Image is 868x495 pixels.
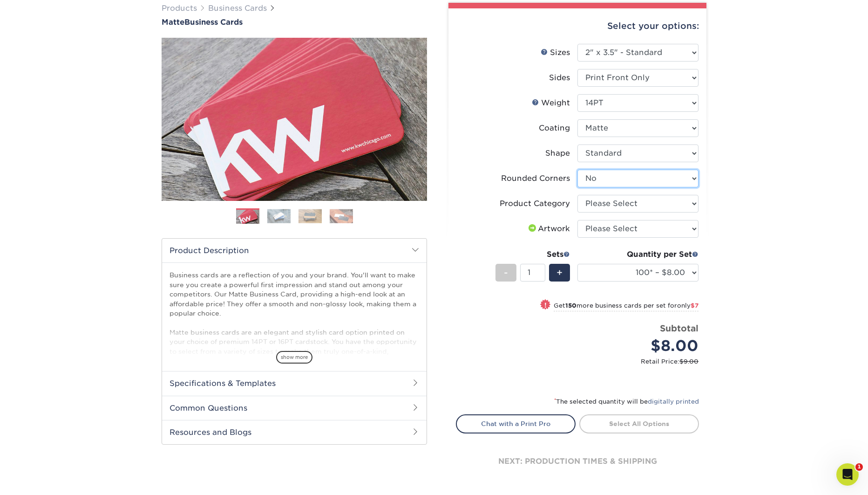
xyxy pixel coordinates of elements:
[565,302,576,309] strong: 150
[539,123,570,134] div: Coating
[162,420,427,444] h2: Resources and Blogs
[456,8,699,44] div: Select your options:
[456,433,699,489] div: next: production times & shipping
[298,209,322,223] img: Business Cards 03
[584,335,698,357] div: $8.00
[527,223,570,234] div: Artwork
[556,266,563,280] span: +
[162,18,427,27] h1: Business Cards
[532,97,570,109] div: Weight
[544,300,547,310] span: !
[208,4,267,13] a: Business Cards
[554,398,699,405] small: The selected quantity will be
[162,18,184,27] span: Matte
[501,173,570,184] div: Rounded Corners
[276,351,312,364] span: show more
[836,463,859,486] iframe: Intercom live chat
[162,18,427,27] a: MatteBusiness Cards
[677,302,698,309] span: only
[495,249,570,260] div: Sets
[554,302,698,311] small: Get more business cards per set for
[456,414,576,433] a: Chat with a Print Pro
[549,72,570,83] div: Sides
[579,414,699,433] a: Select All Options
[267,209,291,223] img: Business Cards 02
[500,198,570,209] div: Product Category
[691,302,698,309] span: $7
[648,398,699,405] a: digitally printed
[162,371,427,395] h2: Specifications & Templates
[2,467,79,492] iframe: Google Customer Reviews
[330,209,353,223] img: Business Cards 04
[236,205,259,228] img: Business Cards 01
[660,323,698,333] strong: Subtotal
[170,270,419,403] p: Business cards are a reflection of you and your brand. You'll want to make sure you create a powe...
[463,357,698,366] small: Retail Price:
[545,148,570,159] div: Shape
[541,47,570,58] div: Sizes
[162,396,427,420] h2: Common Questions
[577,249,698,260] div: Quantity per Set
[855,463,863,471] span: 1
[162,4,197,13] a: Products
[679,358,698,365] span: $9.00
[162,239,427,262] h2: Product Description
[504,266,508,280] span: -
